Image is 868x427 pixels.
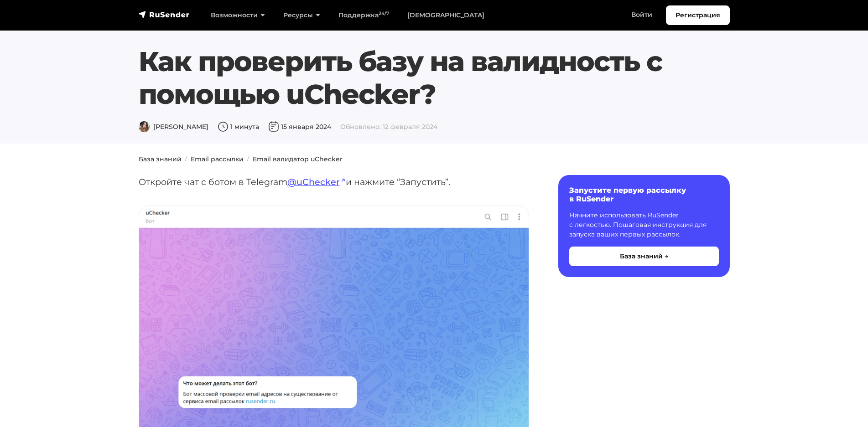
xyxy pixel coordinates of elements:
span: 1 минута [218,123,259,131]
a: Регистрация [666,5,730,25]
p: Откройте чат с ботом в Telegram и нажмите “Запустить”. [139,175,529,189]
a: [DEMOGRAPHIC_DATA] [398,6,494,25]
a: База знаний [139,155,182,163]
h1: Как проверить базу на валидность с помощью uChecker? [139,45,730,111]
span: Обновлено: 12 февраля 2024 [340,123,437,131]
a: Поддержка24/7 [329,6,398,25]
a: Запустите первую рассылку в RuSender Начните использовать RuSender с легкостью. Пошаговая инструк... [558,175,730,277]
a: @uChecker [287,176,346,187]
a: Email рассылки [191,155,244,163]
nav: breadcrumb [133,154,735,164]
span: 15 января 2024 [268,123,331,131]
img: RuSender [139,10,190,19]
a: Ресурсы [274,6,329,25]
button: База знаний → [569,247,719,266]
a: Email валидатор uChecker [253,155,343,163]
h6: Запустите первую рассылку в RuSender [569,186,719,203]
img: Время чтения [218,121,229,132]
a: Возможности [202,6,274,25]
span: [PERSON_NAME] [139,123,208,131]
p: Начните использовать RuSender с легкостью. Пошаговая инструкция для запуска ваших первых рассылок. [569,211,719,239]
a: Войти [622,5,661,24]
img: Дата публикации [268,121,279,132]
sup: 24/7 [379,10,389,16]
